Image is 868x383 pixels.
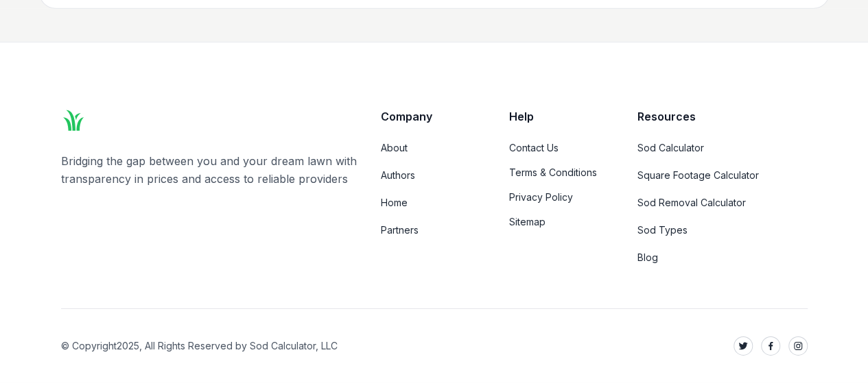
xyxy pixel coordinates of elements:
a: About [381,141,487,155]
a: Terms & Conditions [509,166,615,180]
p: Help [509,108,615,125]
a: Sod Removal Calculator [637,196,807,210]
a: Home [381,196,487,210]
a: Sod Calculator [637,141,807,155]
a: Sitemap [509,215,615,229]
a: Square Footage Calculator [637,169,807,182]
p: Bridging the gap between you and your dream lawn with transparency in prices and access to reliab... [61,152,360,188]
a: Blog [637,251,807,264]
p: © Copyright 2025 , All Rights Reserved by Sod Calculator, LLC [61,339,338,353]
a: Authors [381,169,487,182]
a: Contact Us [509,141,615,155]
a: Privacy Policy [509,190,615,204]
p: Company [381,108,487,125]
a: Partners [381,223,487,237]
a: Sod Types [637,223,807,237]
p: Resources [637,108,807,125]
